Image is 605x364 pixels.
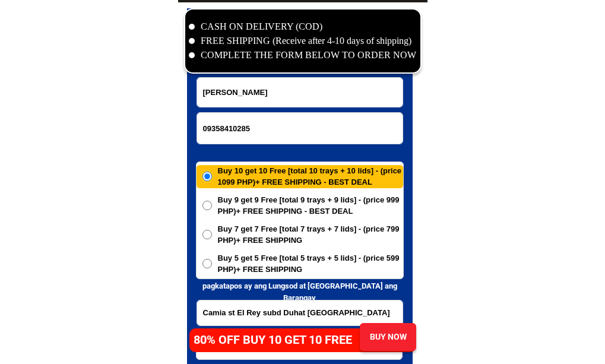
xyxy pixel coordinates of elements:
span: Buy 10 get 10 Free [total 10 trays + 10 lids] - (price 1099 PHP)+ FREE SHIPPING - BEST DEAL [218,165,403,188]
div: BUY NOW [357,330,419,344]
input: Buy 10 get 10 Free [total 10 trays + 10 lids] - (price 1099 PHP)+ FREE SHIPPING - BEST DEAL [202,172,212,181]
li: FREE SHIPPING (Receive after 4-10 days of shipping) [189,34,417,48]
li: CASH ON DELIVERY (COD) [189,20,417,34]
input: Input address [197,300,403,325]
span: Buy 5 get 5 Free [total 5 trays + 5 lids] - (price 599 PHP)+ FREE SHIPPING [218,252,403,276]
input: Input full_name [197,78,403,107]
input: Buy 7 get 7 Free [total 7 trays + 7 lids] - (price 799 PHP)+ FREE SHIPPING [202,230,212,239]
input: Buy 9 get 9 Free [total 9 trays + 9 lids] - (price 999 PHP)+ FREE SHIPPING - BEST DEAL [202,201,212,210]
span: Buy 7 get 7 Free [total 7 trays + 7 lids] - (price 799 PHP)+ FREE SHIPPING [218,223,403,246]
input: Buy 5 get 5 Free [total 5 trays + 5 lids] - (price 599 PHP)+ FREE SHIPPING [202,259,212,268]
h4: 80% OFF BUY 10 GET 10 FREE [194,331,365,349]
input: Input phone_number [197,113,403,144]
li: COMPLETE THE FORM BELOW TO ORDER NOW [189,48,417,62]
span: Buy 9 get 9 Free [total 9 trays + 9 lids] - (price 999 PHP)+ FREE SHIPPING - BEST DEAL [218,194,403,217]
